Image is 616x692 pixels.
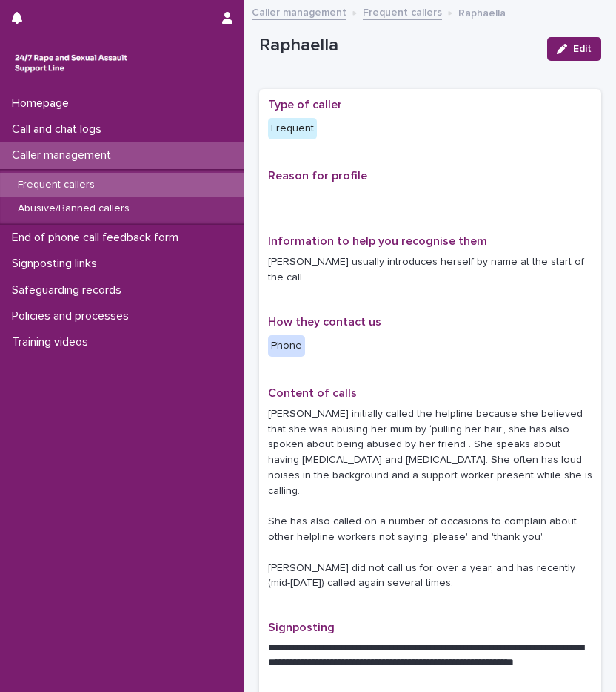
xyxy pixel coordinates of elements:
p: Abusive/Banned callers [6,202,141,215]
a: Frequent callers [363,3,442,20]
p: Frequent callers [6,179,107,191]
div: Phone [268,335,305,357]
span: Information to help you recognise them [268,235,487,247]
span: How they contact us [268,316,381,328]
p: Raphaella [259,35,535,56]
button: Edit [547,37,601,61]
span: Content of calls [268,387,357,399]
p: Raphaella [458,4,506,20]
p: Policies and processes [6,309,141,323]
p: Safeguarding records [6,283,133,297]
p: Training videos [6,335,100,349]
p: [PERSON_NAME] usually introduces herself by name at the start of the call [268,254,592,286]
p: [PERSON_NAME] initially called the helpline because she believed that she was abusing her mum by ... [268,406,592,592]
img: rhQMoQhaT3yELyF149Cw [12,48,130,78]
a: Caller management [252,3,346,20]
p: Call and chat logs [6,122,113,136]
span: Signposting [268,622,335,633]
p: Homepage [6,96,81,111]
p: - [268,189,592,205]
p: Signposting links [6,257,109,271]
p: Caller management [6,148,123,162]
span: Reason for profile [268,170,367,182]
span: Edit [573,44,592,54]
span: Type of caller [268,99,342,111]
p: End of phone call feedback form [6,231,190,245]
div: Frequent [268,118,317,139]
